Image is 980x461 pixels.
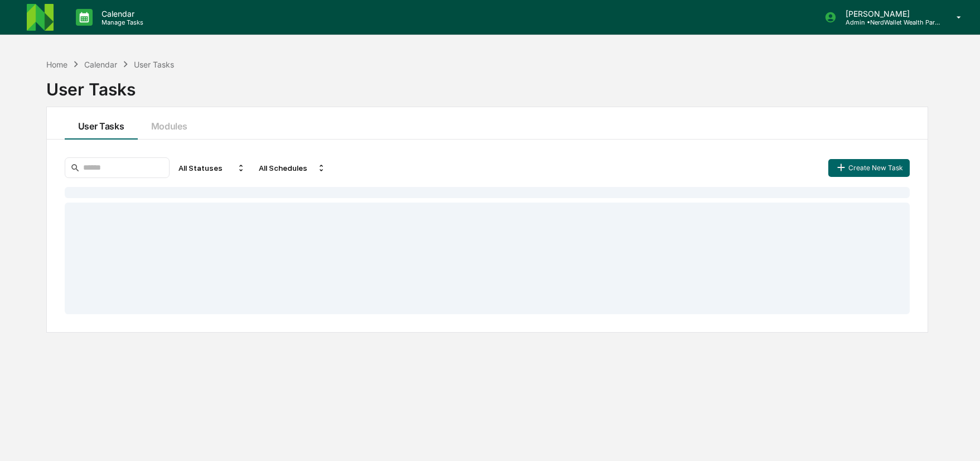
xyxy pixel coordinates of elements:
[828,159,910,177] button: Create New Task
[837,18,940,26] p: Admin • NerdWallet Wealth Partners
[27,4,54,31] img: logo
[46,70,928,99] div: User Tasks
[138,107,201,140] button: Modules
[174,159,250,177] div: All Statuses
[84,60,117,69] div: Calendar
[46,60,67,69] div: Home
[134,60,174,69] div: User Tasks
[837,9,940,18] p: [PERSON_NAME]
[254,159,330,177] div: All Schedules
[65,107,138,140] button: User Tasks
[93,9,149,18] p: Calendar
[93,18,149,26] p: Manage Tasks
